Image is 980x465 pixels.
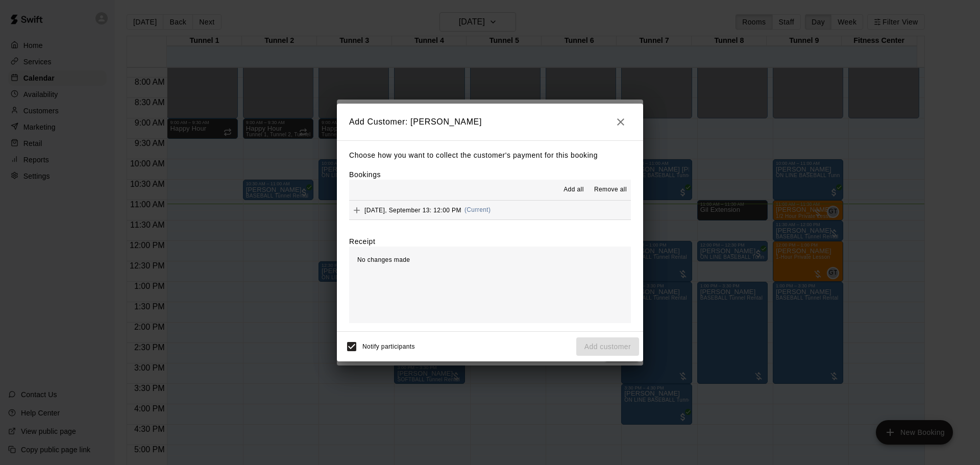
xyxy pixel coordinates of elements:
span: Notify participants [362,343,415,350]
h2: Add Customer: [PERSON_NAME] [337,104,643,140]
label: Bookings [349,170,381,179]
button: Remove all [590,182,631,198]
p: Choose how you want to collect the customer's payment for this booking [349,149,631,162]
label: Receipt [349,236,375,247]
span: Add all [563,185,584,195]
span: Add [349,206,364,213]
button: Add[DATE], September 13: 12:00 PM(Current) [349,201,631,219]
span: [DATE], September 13: 12:00 PM [364,206,461,213]
button: Add all [557,182,590,198]
span: No changes made [357,256,410,263]
span: (Current) [464,206,491,213]
span: Remove all [594,185,627,195]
